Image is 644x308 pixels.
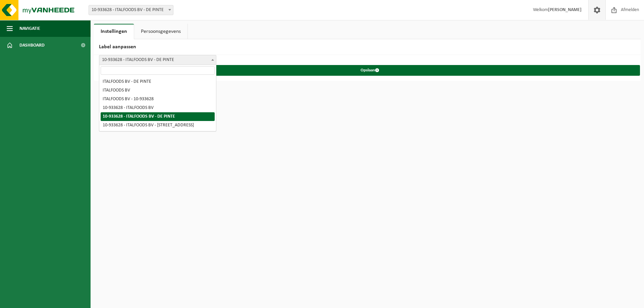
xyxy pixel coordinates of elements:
span: 10-933628 - ITALFOODS BV - DE PINTE [99,55,216,65]
li: 10-933628 - ITALFOODS BV [101,104,215,112]
button: Opslaan [100,65,640,76]
span: 10-933628 - ITALFOODS BV - DE PINTE [99,55,216,65]
li: ITALFOODS BV [101,86,215,95]
li: 10-933628 - ITALFOODS BV - [STREET_ADDRESS] [101,121,215,130]
span: 10-933628 - ITALFOODS BV - DE PINTE [89,5,173,15]
span: Dashboard [19,37,45,54]
li: 10-933628 - ITALFOODS BV - DE PINTE [101,112,215,121]
li: ITALFOODS BV - DE PINTE [101,77,215,86]
strong: [PERSON_NAME] [548,7,582,12]
a: Persoonsgegevens [134,24,187,39]
span: 10-933628 - ITALFOODS BV - DE PINTE [89,5,173,15]
li: ITALFOODS BV - 10-933628 [101,95,215,104]
a: Instellingen [94,24,134,39]
span: Navigatie [19,20,40,37]
h2: Label aanpassen [94,39,641,55]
